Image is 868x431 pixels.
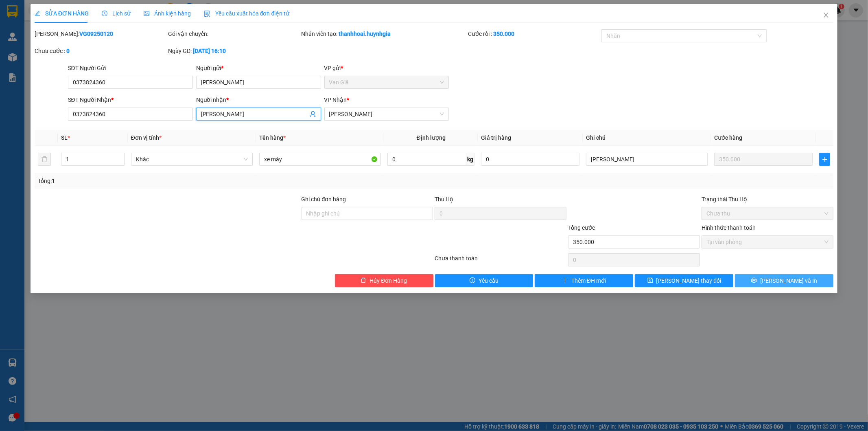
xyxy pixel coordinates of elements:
[136,153,248,165] span: Khác
[562,277,568,284] span: plus
[144,10,191,17] span: Ảnh kiện hàng
[329,108,444,120] span: Phạm Ngũ Lão
[735,274,833,287] button: printer[PERSON_NAME] và In
[493,31,514,37] b: 350.000
[751,277,757,284] span: printer
[706,207,829,220] span: Chưa thu
[435,196,453,202] span: Thu Hộ
[38,153,51,166] button: delete
[535,274,633,287] button: plusThêm ĐH mới
[361,277,366,284] span: delete
[647,277,653,284] span: save
[144,11,149,16] span: picture
[435,274,533,287] button: exclamation-circleYêu cầu
[324,97,347,103] span: VP Nhận
[702,195,833,204] div: Trạng thái Thu Hộ
[329,76,444,88] span: Vạn Giã
[66,48,70,54] b: 0
[35,10,89,17] span: SỬA ĐƠN HÀNG
[586,153,708,166] input: Ghi Chú
[168,29,300,38] div: Gói vận chuyển:
[760,276,817,285] span: [PERSON_NAME] và In
[35,29,166,38] div: [PERSON_NAME]:
[310,111,316,117] span: user-add
[468,29,600,38] div: Cước rồi :
[302,29,467,38] div: Nhân viên tạo:
[417,134,446,141] span: Định lượng
[193,48,226,54] b: [DATE] 16:10
[706,236,829,248] span: Tại văn phòng
[370,276,407,285] span: Hủy Đơn Hàng
[102,11,107,16] span: clock-circle
[196,64,321,73] div: Người gửi
[168,46,300,55] div: Ngày GD:
[68,95,193,104] div: SĐT Người Nhận
[61,134,68,141] span: SL
[635,274,733,287] button: save[PERSON_NAME] thay đổi
[339,31,391,37] b: thanhhoai.huynhgia
[702,224,756,231] label: Hình thức thanh toán
[38,176,335,185] div: Tổng: 1
[820,156,830,163] span: plus
[131,134,162,141] span: Đơn vị tính
[102,10,131,17] span: Lịch sử
[204,11,210,17] img: icon
[714,134,742,141] span: Cước hàng
[302,207,433,220] input: Ghi chú đơn hàng
[583,130,711,146] th: Ghi chú
[196,95,321,104] div: Người nhận
[823,12,829,18] span: close
[819,153,830,166] button: plus
[815,4,837,27] button: Close
[568,224,595,231] span: Tổng cước
[79,31,113,37] b: VG09250120
[434,254,568,268] div: Chưa thanh toán
[466,153,474,166] span: kg
[470,277,475,284] span: exclamation-circle
[259,134,286,141] span: Tên hàng
[481,134,511,141] span: Giá trị hàng
[571,276,606,285] span: Thêm ĐH mới
[35,46,166,55] div: Chưa cước :
[479,276,498,285] span: Yêu cầu
[714,153,813,166] input: 0
[302,196,346,202] label: Ghi chú đơn hàng
[656,276,722,285] span: [PERSON_NAME] thay đổi
[35,11,40,16] span: edit
[324,64,449,73] div: VP gửi
[204,10,290,17] span: Yêu cầu xuất hóa đơn điện tử
[68,64,193,73] div: SĐT Người Gửi
[259,153,381,166] input: VD: Bàn, Ghế
[335,274,433,287] button: deleteHủy Đơn Hàng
